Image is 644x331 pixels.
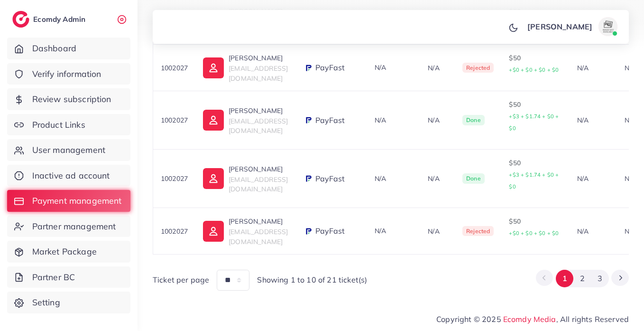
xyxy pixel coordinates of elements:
button: Go to page 1 [556,270,573,287]
span: Inactive ad account [32,170,110,182]
p: [PERSON_NAME] [229,216,288,227]
a: Inactive ad account [7,165,130,187]
a: Verify information [7,63,130,85]
span: Partner management [32,220,116,233]
img: logo [12,11,29,28]
img: ic-user-info.36bf1079.svg [203,110,224,131]
h2: Ecomdy Admin [33,15,88,24]
p: $50 [509,52,561,76]
p: N/A [577,62,609,74]
p: $50 [509,157,561,192]
small: +$0 + $0 + $0 + $0 [509,230,559,236]
img: ic-user-info.36bf1079.svg [203,168,224,189]
p: N/A [577,114,609,126]
p: N/A [428,114,447,126]
img: payment [304,227,313,236]
p: N/A [577,173,609,184]
small: +$0 + $0 + $0 + $0 [509,66,559,73]
a: Payment management [7,190,130,212]
p: [PERSON_NAME] [229,163,288,175]
span: PayFast [315,62,345,73]
small: +$3 + $1.74 + $0 + $0 [509,171,559,190]
span: PayFast [315,173,345,184]
span: Review subscription [32,93,111,105]
p: [PERSON_NAME] [229,52,288,64]
p: 1002027 [161,114,188,126]
p: N/A [428,226,447,237]
span: N/A [375,174,386,183]
a: [PERSON_NAME]avatar [522,17,621,36]
img: payment [304,174,313,183]
span: [EMAIL_ADDRESS][DOMAIN_NAME] [229,117,288,135]
span: Market Package [32,246,97,258]
a: Market Package [7,241,130,263]
a: Partner BC [7,266,130,288]
span: Rejected [462,63,494,73]
button: Go to page 3 [591,270,609,287]
span: Rejected [462,226,494,236]
span: Payment management [32,195,122,207]
span: Done [462,173,485,184]
a: Dashboard [7,38,130,59]
span: [EMAIL_ADDRESS][DOMAIN_NAME] [229,227,288,246]
span: N/A [375,227,386,235]
p: [PERSON_NAME] [527,21,592,32]
a: logoEcomdy Admin [12,11,88,28]
p: $50 [509,99,561,134]
span: N/A [375,63,386,72]
p: 1002027 [161,173,188,184]
button: Go to next page [611,270,629,286]
a: Setting [7,292,130,313]
span: Product Links [32,119,85,131]
span: Verify information [32,68,101,80]
p: N/A [577,226,609,237]
span: Copyright © 2025 [436,313,629,325]
img: payment [304,115,313,125]
p: $50 [509,216,561,239]
img: payment [304,63,313,73]
a: Ecomdy Media [503,314,556,324]
a: Product Links [7,114,130,136]
span: Ticket per page [153,274,209,285]
span: PayFast [315,226,345,236]
span: , All rights Reserved [556,313,629,325]
p: 1002027 [161,62,188,74]
span: Setting [32,296,60,309]
p: N/A [428,173,447,184]
span: PayFast [315,115,345,126]
p: 1002027 [161,226,188,237]
span: [EMAIL_ADDRESS][DOMAIN_NAME] [229,64,288,82]
span: Showing 1 to 10 of 21 ticket(s) [257,274,367,285]
a: Partner management [7,216,130,237]
ul: Pagination [536,270,629,287]
a: Review subscription [7,88,130,110]
img: ic-user-info.36bf1079.svg [203,57,224,78]
img: ic-user-info.36bf1079.svg [203,221,224,242]
small: +$3 + $1.74 + $0 + $0 [509,113,559,132]
span: [EMAIL_ADDRESS][DOMAIN_NAME] [229,175,288,193]
p: N/A [428,62,447,74]
span: N/A [375,116,386,124]
span: Partner BC [32,271,75,284]
a: User management [7,139,130,161]
span: User management [32,144,105,156]
button: Go to page 2 [573,270,591,287]
img: avatar [598,17,617,36]
span: Dashboard [32,42,76,55]
p: [PERSON_NAME] [229,105,288,116]
span: Done [462,115,485,125]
